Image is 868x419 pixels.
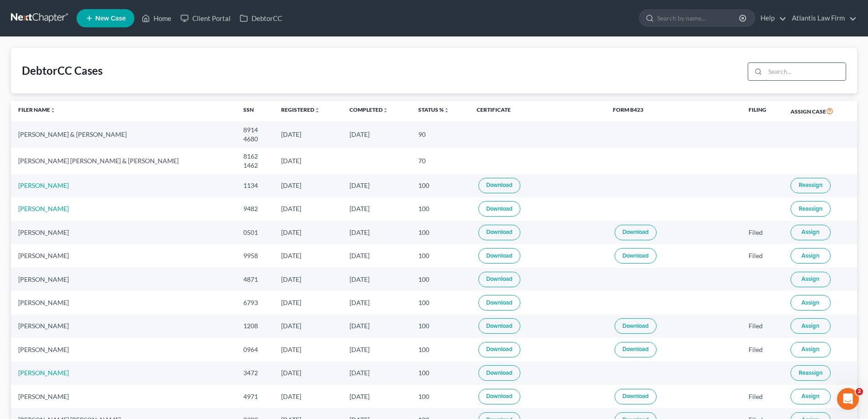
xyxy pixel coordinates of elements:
th: Assign Case [783,101,857,122]
button: Assign [791,272,831,287]
a: Filer Nameunfold_more [18,106,56,113]
td: [DATE] [274,244,343,268]
td: [DATE] [342,362,411,385]
div: Filed [749,321,776,331]
div: 9482 [243,204,266,213]
div: 8162 [243,152,266,161]
a: Download [478,365,520,381]
span: Assign [801,252,819,259]
span: Reassign [799,205,822,212]
td: 90 [411,121,470,147]
button: Assign [791,248,831,264]
button: Reassign [791,201,831,217]
td: [DATE] [274,268,343,291]
td: 100 [411,197,470,221]
td: 100 [411,174,470,197]
a: Download [478,342,520,357]
i: unfold_more [444,108,449,113]
td: 100 [411,362,470,385]
a: Download [478,389,520,404]
td: [DATE] [274,148,343,174]
input: Search... [765,63,846,80]
td: [DATE] [342,291,411,314]
td: [DATE] [342,221,411,244]
a: Download [615,225,657,240]
span: Assign [801,393,819,400]
th: Filing [741,101,783,122]
span: Assign [801,228,819,236]
a: [PERSON_NAME] [18,205,69,212]
i: unfold_more [383,108,388,113]
span: Reassign [799,369,822,377]
div: [PERSON_NAME] [18,392,229,401]
div: 0964 [243,345,266,354]
div: Filed [749,251,776,260]
a: Download [478,272,520,287]
td: [DATE] [342,244,411,268]
i: unfold_more [314,108,320,113]
span: Assign [801,322,819,330]
span: New Case [95,15,126,22]
span: 2 [856,388,863,395]
div: 9958 [243,251,266,260]
td: [DATE] [274,197,343,221]
button: Assign [791,318,831,334]
td: [DATE] [342,197,411,221]
div: 1462 [243,161,266,170]
td: [DATE] [274,362,343,385]
td: [DATE] [274,221,343,244]
a: Completedunfold_more [349,106,388,113]
div: [PERSON_NAME] [18,275,229,284]
td: 100 [411,291,470,314]
td: 100 [411,338,470,361]
th: Certificate [469,101,606,122]
span: Assign [801,299,819,306]
div: 6793 [243,298,266,307]
td: [DATE] [274,315,343,338]
a: Download [615,342,657,357]
div: 4971 [243,392,266,401]
button: Assign [791,295,831,310]
td: [DATE] [342,385,411,408]
a: Download [478,295,520,310]
a: Download [615,248,657,264]
span: Assign [801,275,819,283]
td: 70 [411,148,470,174]
div: [PERSON_NAME] [18,251,229,260]
td: [DATE] [342,338,411,361]
td: 100 [411,385,470,408]
td: [DATE] [342,315,411,338]
div: [PERSON_NAME] [18,228,229,237]
div: DebtorCC Cases [22,63,103,78]
div: [PERSON_NAME] [18,345,229,354]
i: unfold_more [50,108,56,113]
a: Status %unfold_more [418,106,449,113]
td: 100 [411,268,470,291]
div: [PERSON_NAME] [18,321,229,331]
td: [DATE] [274,338,343,361]
div: [PERSON_NAME] [PERSON_NAME] & [PERSON_NAME] [18,156,229,166]
span: Assign [801,346,819,353]
div: 1134 [243,181,266,190]
td: [DATE] [274,291,343,314]
td: [DATE] [342,121,411,147]
div: 0501 [243,228,266,237]
a: Download [478,248,520,264]
span: Reassign [799,181,822,189]
a: Download [615,389,657,404]
div: 4871 [243,275,266,284]
a: DebtorCC [235,10,287,26]
div: [PERSON_NAME] & [PERSON_NAME] [18,130,229,139]
td: [DATE] [342,268,411,291]
td: 100 [411,244,470,268]
a: Download [615,318,657,334]
td: [DATE] [342,174,411,197]
button: Assign [791,342,831,357]
div: Filed [749,392,776,401]
a: Atlantis Law Firm [787,10,857,26]
th: Form B423 [606,101,742,122]
div: Filed [749,228,776,237]
td: 100 [411,221,470,244]
a: Download [478,178,520,193]
a: Download [478,318,520,334]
